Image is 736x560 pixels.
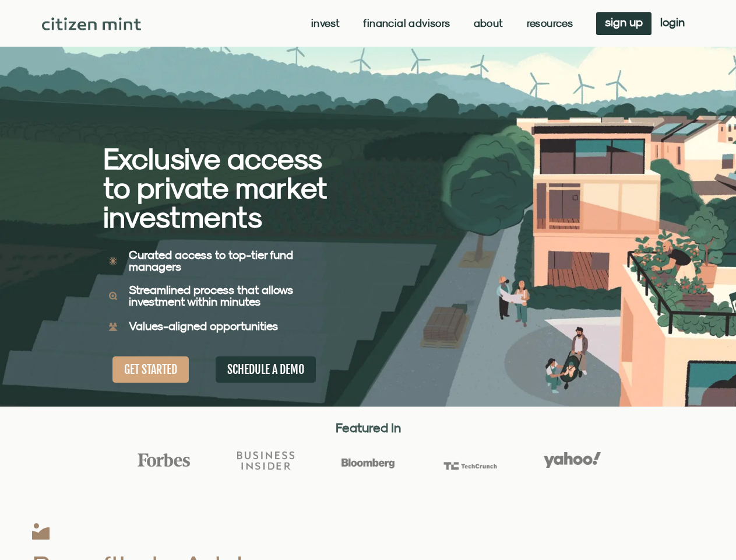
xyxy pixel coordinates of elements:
a: SCHEDULE A DEMO [216,356,316,383]
h2: Exclusive access to private market investments [103,144,327,232]
a: Invest [311,17,340,29]
b: Streamlined process that allows investment within minutes [129,283,293,308]
span: sign up [605,18,643,26]
a: GET STARTED [112,356,189,383]
a: Financial Advisors [363,17,450,29]
span: SCHEDULE A DEMO [227,362,304,377]
nav: Menu [311,17,573,29]
a: About [474,17,503,29]
strong: Featured In [336,420,401,435]
img: Forbes Logo [135,453,192,468]
a: login [652,12,693,35]
img: Citizen Mint [42,17,142,30]
a: Resources [527,17,573,29]
b: Curated access to top-tier fund managers [129,248,293,273]
span: login [660,18,685,26]
a: sign up [596,12,652,35]
b: Values-aligned opportunities [129,319,278,332]
span: GET STARTED [124,362,177,377]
